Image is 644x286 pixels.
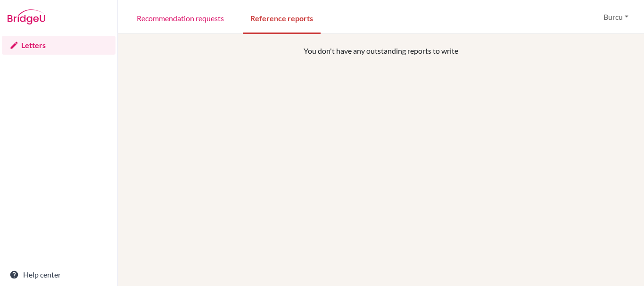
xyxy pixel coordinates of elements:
a: Recommendation requests [129,1,231,34]
p: You don't have any outstanding reports to write [178,45,584,57]
button: Burcu [599,8,633,26]
img: Bridge-U [8,9,45,25]
a: Help center [2,265,116,284]
a: Reference reports [243,1,321,34]
a: Letters [2,36,116,55]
